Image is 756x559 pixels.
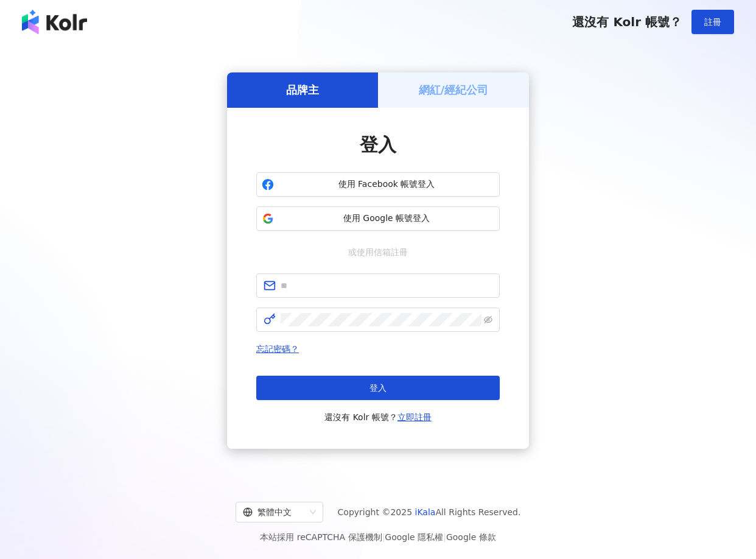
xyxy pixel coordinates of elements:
[256,172,500,197] button: 使用 Facebook 帳號登入
[260,530,495,544] span: 本站採用 reCAPTCHA 保護機制
[484,315,492,324] span: eye-invisible
[446,532,496,542] a: Google 條款
[324,410,432,424] span: 還沒有 Kolr 帳號？
[369,383,387,393] span: 登入
[256,206,500,231] button: 使用 Google 帳號登入
[340,245,416,259] span: 或使用信箱註冊
[419,82,489,97] h5: 網紅/經紀公司
[382,532,385,542] span: |
[22,10,87,34] img: logo
[256,344,299,354] a: 忘記密碼？
[360,134,396,155] span: 登入
[415,507,436,517] a: iKala
[385,532,443,542] a: Google 隱私權
[279,178,494,191] span: 使用 Facebook 帳號登入
[279,213,494,225] span: 使用 Google 帳號登入
[243,502,305,522] div: 繁體中文
[572,15,682,29] span: 還沒有 Kolr 帳號？
[286,82,319,97] h5: 品牌主
[704,17,721,27] span: 註冊
[397,412,432,422] a: 立即註冊
[443,532,446,542] span: |
[691,10,734,34] button: 註冊
[256,376,500,400] button: 登入
[338,505,521,519] span: Copyright © 2025 All Rights Reserved.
